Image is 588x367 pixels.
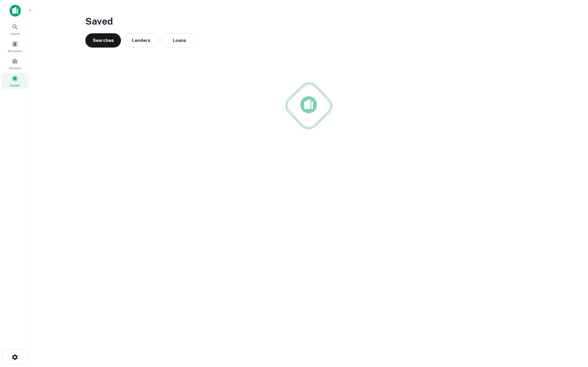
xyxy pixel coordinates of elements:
iframe: Chat Widget [558,300,588,329]
a: Saved [2,73,28,89]
span: Contacts [9,66,21,70]
button: Lenders [123,33,159,48]
a: Search [2,21,28,37]
span: Borrowers [8,48,22,53]
button: Loans [161,33,197,48]
a: Contacts [2,56,28,72]
button: Searches [85,33,121,48]
span: Search [10,31,20,36]
span: Saved [10,83,20,88]
a: Borrowers [2,38,28,54]
img: capitalize-icon.png [10,5,21,17]
h3: Saved [85,14,532,29]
